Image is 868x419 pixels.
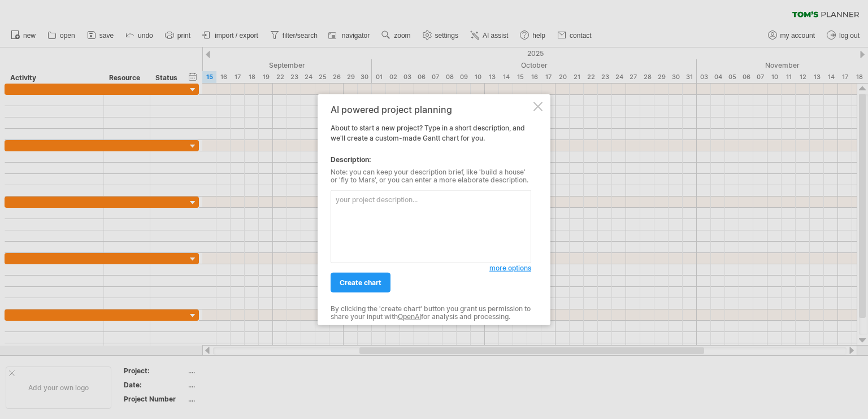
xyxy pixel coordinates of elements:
div: AI powered project planning [331,104,531,115]
div: By clicking the 'create chart' button you grant us permission to share your input with for analys... [331,305,531,321]
div: About to start a new project? Type in a short description, and we'll create a custom-made Gantt c... [331,104,531,315]
div: Note: you can keep your description brief, like 'build a house' or 'fly to Mars', or you can ente... [331,168,531,185]
span: more options [489,264,531,272]
a: create chart [331,273,390,293]
a: more options [489,263,531,273]
div: Description: [331,155,531,165]
a: OpenAI [398,312,421,321]
span: create chart [340,278,381,287]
